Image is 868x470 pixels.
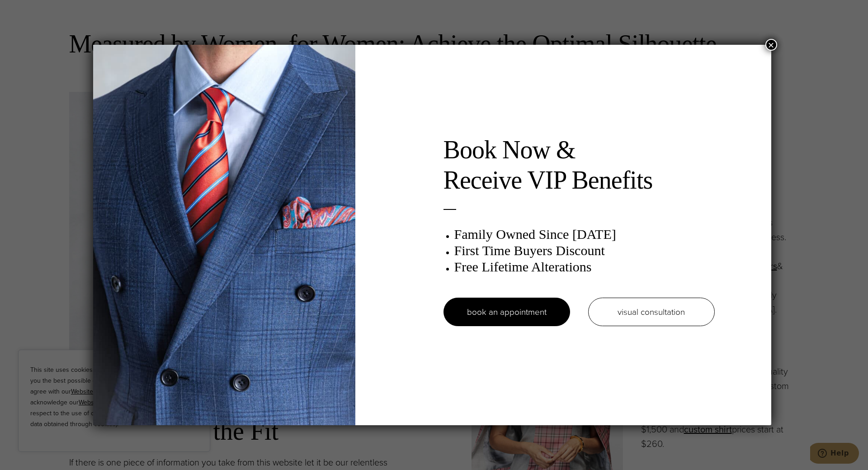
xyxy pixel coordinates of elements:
h3: Free Lifetime Alterations [454,259,715,275]
h3: First Time Buyers Discount [454,242,715,259]
h2: Book Now & Receive VIP Benefits [443,135,715,195]
h3: Family Owned Since [DATE] [454,226,715,242]
a: book an appointment [443,298,570,326]
span: Help [20,6,39,14]
button: Close [765,39,777,51]
a: visual consultation [588,298,715,326]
